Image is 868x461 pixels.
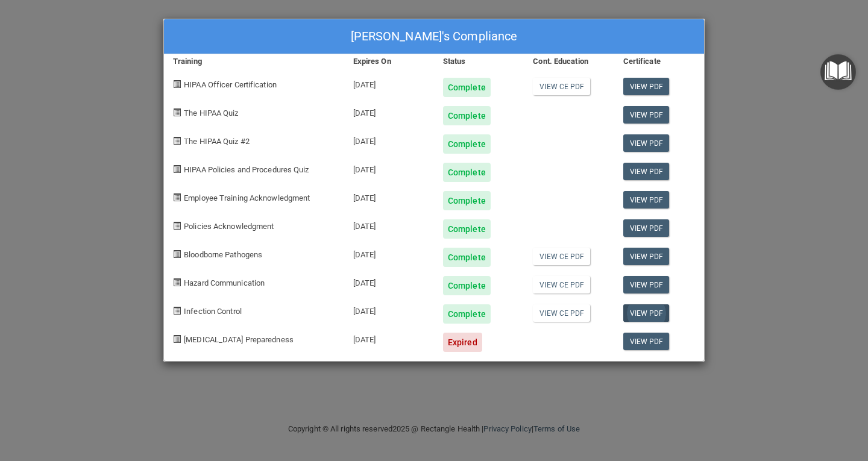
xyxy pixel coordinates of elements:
[344,69,434,97] div: [DATE]
[344,267,434,295] div: [DATE]
[344,324,434,352] div: [DATE]
[344,97,434,125] div: [DATE]
[623,333,670,350] a: View PDF
[344,125,434,154] div: [DATE]
[533,248,590,265] a: View CE PDF
[524,54,614,69] div: Cont. Education
[623,134,670,152] a: View PDF
[623,163,670,180] a: View PDF
[434,54,524,69] div: Status
[184,307,242,316] span: Infection Control
[614,54,704,69] div: Certificate
[184,165,309,174] span: HIPAA Policies and Procedures Quiz
[820,54,856,90] button: Open Resource Center
[443,134,491,154] div: Complete
[443,106,491,125] div: Complete
[344,210,434,239] div: [DATE]
[443,304,491,324] div: Complete
[344,54,434,69] div: Expires On
[623,248,670,265] a: View PDF
[184,278,265,287] span: Hazard Communication
[623,78,670,95] a: View PDF
[184,108,238,118] span: The HIPAA Quiz
[443,163,491,182] div: Complete
[623,106,670,124] a: View PDF
[184,335,294,344] span: [MEDICAL_DATA] Preparedness
[184,193,310,202] span: Employee Training Acknowledgment
[184,137,250,146] span: The HIPAA Quiz #2
[344,154,434,182] div: [DATE]
[184,222,274,231] span: Policies Acknowledgment
[623,304,670,322] a: View PDF
[533,304,590,322] a: View CE PDF
[623,191,670,209] a: View PDF
[344,239,434,267] div: [DATE]
[164,19,704,54] div: [PERSON_NAME]'s Compliance
[443,219,491,239] div: Complete
[533,276,590,293] a: View CE PDF
[443,248,491,267] div: Complete
[623,276,670,293] a: View PDF
[623,219,670,237] a: View PDF
[443,276,491,295] div: Complete
[344,295,434,324] div: [DATE]
[443,78,491,97] div: Complete
[184,80,277,89] span: HIPAA Officer Certification
[443,333,482,352] div: Expired
[184,250,262,259] span: Bloodborne Pathogens
[344,182,434,210] div: [DATE]
[533,78,590,95] a: View CE PDF
[443,191,491,210] div: Complete
[164,54,344,69] div: Training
